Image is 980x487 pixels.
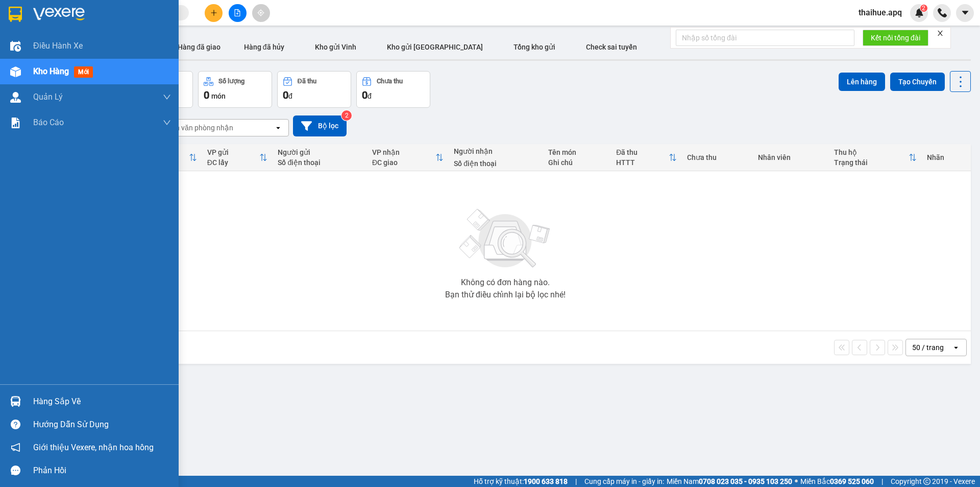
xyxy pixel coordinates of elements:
[202,144,273,171] th: Toggle SortBy
[10,396,21,407] img: warehouse-icon
[252,4,270,22] button: aim
[33,463,171,478] div: Phản hồi
[584,476,664,487] span: Cung cấp máy in - giấy in:
[834,158,908,167] div: Trạng thái
[234,9,241,16] span: file-add
[758,153,824,161] div: Nhân viên
[341,110,352,121] sup: 2
[9,7,22,22] img: logo-vxr
[850,6,910,19] span: thaihue.apq
[445,291,566,299] div: Bạn thử điều chỉnh lại bộ lọc nhé!
[524,477,568,485] strong: 1900 633 818
[33,66,69,76] span: Kho hàng
[834,148,908,156] div: Thu hộ
[923,478,930,485] span: copyright
[454,159,538,168] div: Số điện thoại
[687,153,748,161] div: Chưa thu
[74,66,93,78] span: mới
[10,66,21,77] img: warehouse-icon
[207,148,260,156] div: VP gửi
[952,343,960,352] svg: open
[871,32,920,43] span: Kết nối tổng đài
[474,476,568,487] span: Hỗ trợ kỹ thuật:
[33,90,63,103] span: Quản Lý
[616,148,669,156] div: Đã thu
[288,92,292,100] span: đ
[795,479,798,483] span: ⚪️
[956,4,974,22] button: caret-down
[938,8,947,17] img: phone-icon
[915,8,924,17] img: icon-new-feature
[163,119,171,127] span: down
[163,123,233,133] div: Chọn văn phòng nhận
[257,9,264,16] span: aim
[293,115,347,136] button: Bộ lọc
[298,78,316,85] div: Đã thu
[667,476,792,487] span: Miền Nam
[890,73,945,91] button: Tạo Chuyến
[922,5,925,12] span: 2
[367,144,449,171] th: Toggle SortBy
[229,4,247,22] button: file-add
[163,93,171,101] span: down
[204,89,209,101] span: 0
[33,116,64,129] span: Báo cáo
[839,73,885,91] button: Lên hàng
[961,8,970,17] span: caret-down
[616,158,669,167] div: HTTT
[278,158,362,167] div: Số điện thoại
[367,92,372,100] span: đ
[315,43,356,51] span: Kho gửi Vinh
[454,203,556,274] img: svg+xml;base64,PHN2ZyBjbGFzcz0ibGlzdC1wbHVnX19zdmciIHhtbG5zPSJodHRwOi8vd3d3LnczLm9yZy8yMDAwL3N2Zy...
[548,158,606,167] div: Ghi chú
[920,5,927,12] sup: 2
[830,477,874,485] strong: 0369 525 060
[586,43,637,51] span: Check sai tuyến
[218,78,244,85] div: Số lượng
[211,92,226,100] span: món
[611,144,682,171] th: Toggle SortBy
[362,89,367,101] span: 0
[277,71,351,108] button: Đã thu0đ
[937,30,944,37] span: close
[387,43,483,51] span: Kho gửi [GEOGRAPHIC_DATA]
[11,443,20,452] span: notification
[800,476,874,487] span: Miền Bắc
[11,420,20,429] span: question-circle
[912,342,944,353] div: 50 / trang
[33,39,83,52] span: Điều hành xe
[33,417,171,432] div: Hướng dẫn sử dụng
[548,148,606,156] div: Tên món
[278,148,362,156] div: Người gửi
[356,71,430,108] button: Chưa thu0đ
[454,147,538,155] div: Người nhận
[210,9,217,16] span: plus
[11,466,20,475] span: message
[244,43,284,51] span: Hàng đã hủy
[377,78,403,85] div: Chưa thu
[198,71,272,108] button: Số lượng0món
[274,124,282,132] svg: open
[283,89,288,101] span: 0
[205,4,223,22] button: plus
[461,279,550,287] div: Không có đơn hàng nào.
[10,118,21,128] img: solution-icon
[169,35,229,59] button: Hàng đã giao
[829,144,921,171] th: Toggle SortBy
[927,153,966,161] div: Nhãn
[372,158,435,167] div: ĐC giao
[881,476,883,487] span: |
[372,148,435,156] div: VP nhận
[10,41,21,52] img: warehouse-icon
[676,30,854,46] input: Nhập số tổng đài
[33,441,154,454] span: Giới thiệu Vexere, nhận hoa hồng
[10,92,21,103] img: warehouse-icon
[33,394,171,409] div: Hàng sắp về
[207,158,260,167] div: ĐC lấy
[699,477,792,485] strong: 0708 023 035 - 0935 103 250
[575,476,577,487] span: |
[513,43,555,51] span: Tổng kho gửi
[863,30,928,46] button: Kết nối tổng đài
